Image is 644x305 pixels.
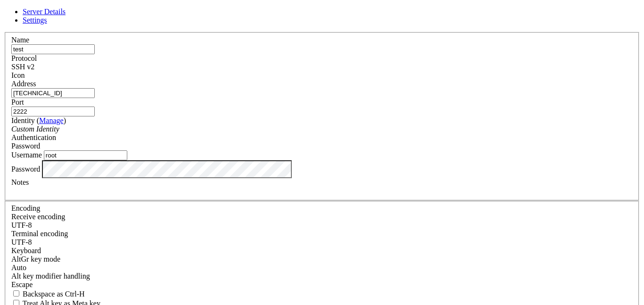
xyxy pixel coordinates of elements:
a: Settings [23,16,47,24]
label: Set the expected encoding for data received from the host. If the encodings do not match, visual ... [11,213,65,221]
a: Manage [39,116,64,124]
input: Server Name [11,44,95,54]
input: Host Name or IP [11,88,95,98]
label: Keyboard [11,247,41,255]
input: Backspace as Ctrl-H [13,290,19,297]
span: Escape [11,280,33,289]
label: Protocol [11,54,37,62]
input: Port Number [11,107,95,116]
span: SSH v2 [11,63,34,71]
label: Authentication [11,133,56,141]
label: The default terminal encoding. ISO-2022 enables character map translations (like graphics maps). ... [11,230,68,238]
div: UTF-8 [11,238,633,247]
label: If true, the backspace should send BS ('\x08', aka ^H). Otherwise the backspace key should send '... [11,290,85,298]
label: Icon [11,71,25,79]
a: Server Details [23,8,66,16]
span: UTF-8 [11,221,32,229]
label: Address [11,80,36,88]
label: Controls how the Alt key is handled. Escape: Send an ESC prefix. 8-Bit: Add 128 to the typed char... [11,272,90,280]
label: Password [11,165,40,173]
div: SSH v2 [11,63,633,71]
span: Password [11,142,40,150]
label: Port [11,98,24,106]
label: Set the expected encoding for data received from the host. If the encodings do not match, visual ... [11,255,60,263]
span: Auto [11,264,26,272]
label: Username [11,151,42,159]
span: UTF-8 [11,238,32,246]
div: UTF-8 [11,221,633,230]
span: ( ) [37,116,66,124]
div: Auto [11,264,633,272]
div: Escape [11,280,633,289]
label: Name [11,36,29,44]
label: Notes [11,178,29,186]
i: Custom Identity [11,125,59,133]
input: Login Username [44,150,127,160]
span: Backspace as Ctrl-H [23,290,85,298]
div: Custom Identity [11,125,633,133]
div: Password [11,142,633,150]
label: Identity [11,116,66,124]
label: Encoding [11,204,40,212]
